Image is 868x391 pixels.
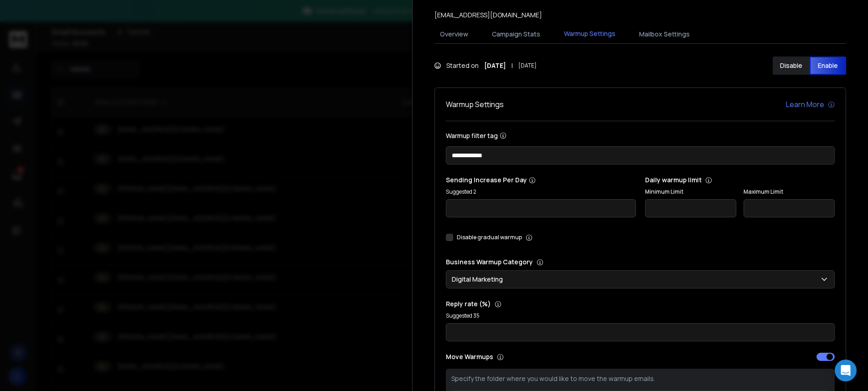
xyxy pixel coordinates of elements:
button: Overview [434,24,474,44]
label: Disable gradual warmup [457,234,522,241]
button: Campaign Stats [486,24,546,44]
p: Sending Increase Per Day [446,175,636,185]
h1: Warmup Settings [446,99,504,110]
p: Specify the folder where you would like to move the warmup emails. [451,374,829,383]
div: Started on [434,61,537,70]
p: Daily warmup limit [645,175,835,185]
button: DisableEnable [773,57,846,75]
button: Enable [810,57,847,75]
p: Business Warmup Category [446,257,835,267]
p: Move Warmups [446,352,638,361]
div: Open Intercom Messenger [835,360,857,381]
label: Maximum Limit [744,188,835,195]
span: | [511,61,513,70]
button: Mailbox Settings [634,24,695,44]
button: Warmup Settings [558,24,621,45]
p: Reply rate (%) [446,299,835,309]
p: Digital Marketing [452,275,506,284]
p: Suggested 35 [446,312,835,319]
label: Minimum Limit [645,188,736,195]
button: Disable [773,57,810,75]
strong: [DATE] [484,61,506,70]
span: [DATE] [518,62,537,69]
label: Warmup filter tag [446,132,835,139]
a: Learn More [786,99,835,110]
p: Suggested 2 [446,188,636,195]
p: [EMAIL_ADDRESS][DOMAIN_NAME] [434,10,542,20]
